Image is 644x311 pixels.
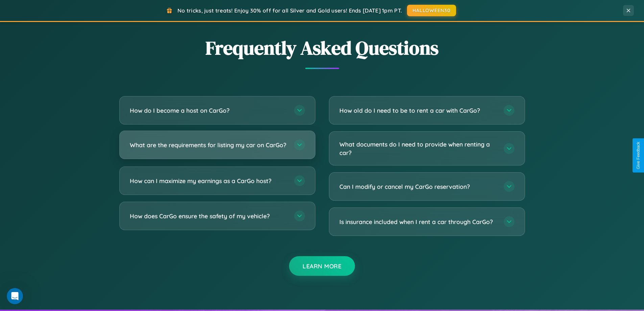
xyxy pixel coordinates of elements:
button: HALLOWEEN30 [407,5,456,16]
h3: Can I modify or cancel my CarGo reservation? [339,182,497,191]
h3: Is insurance included when I rent a car through CarGo? [339,218,497,226]
span: No tricks, just treats! Enjoy 30% off for all Silver and Gold users! Ends [DATE] 1pm PT. [177,7,402,14]
h2: Frequently Asked Questions [119,35,525,61]
h3: How can I maximize my earnings as a CarGo host? [130,177,287,185]
h3: What are the requirements for listing my car on CarGo? [130,141,287,149]
h3: How old do I need to be to rent a car with CarGo? [339,106,497,115]
div: Give Feedback [636,142,641,169]
h3: How do I become a host on CarGo? [130,106,287,115]
iframe: Intercom live chat [7,288,23,304]
h3: What documents do I need to provide when renting a car? [339,140,497,157]
h3: How does CarGo ensure the safety of my vehicle? [130,212,287,220]
button: Learn More [289,256,355,276]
